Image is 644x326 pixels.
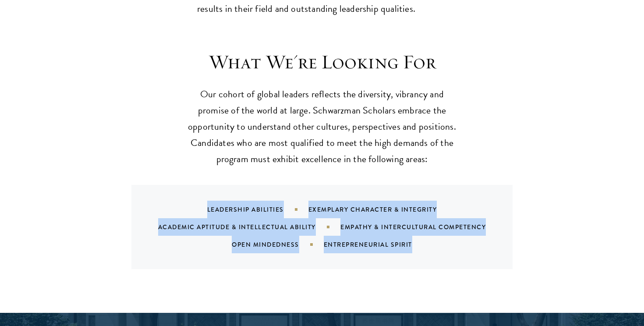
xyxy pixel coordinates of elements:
[324,240,434,249] div: Entrepreneurial Spirit
[158,223,340,231] div: Academic Aptitude & Intellectual Ability
[308,205,459,214] div: Exemplary Character & Integrity
[207,205,308,214] div: Leadership Abilities
[186,50,458,74] h3: What We're Looking For
[186,86,458,167] p: Our cohort of global leaders reflects the diversity, vibrancy and promise of the world at large. ...
[232,240,324,249] div: Open Mindedness
[340,223,508,231] div: Empathy & Intercultural Competency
